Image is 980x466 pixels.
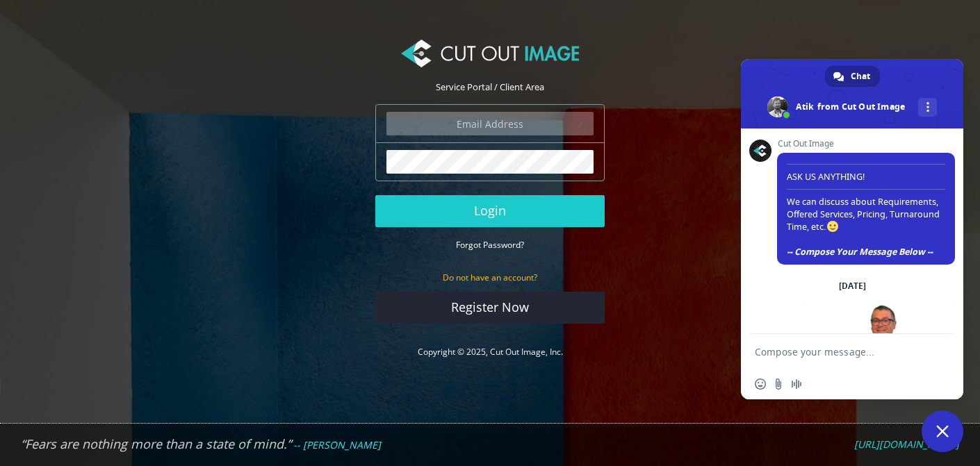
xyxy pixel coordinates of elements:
span: ASK US ANYTHING! We can discuss about Requirements, Offered Services, Pricing, Turnaround Time, etc. [787,158,945,258]
div: Chat [825,66,880,87]
span: Cut Out Image [777,139,955,149]
em: [URL][DOMAIN_NAME] [854,438,959,451]
span: -- Compose Your Message Below -- [787,246,933,258]
span: Chat [851,66,870,87]
span: Audio message [791,378,802,390]
input: Email Address [386,112,594,135]
a: Copyright © 2025, Cut Out Image, Inc. [418,346,563,358]
div: More channels [918,98,937,117]
textarea: Compose your message... [755,346,919,358]
img: Cut Out Image [401,40,579,67]
small: Do not have an account? [443,272,537,283]
span: Insert an emoji [755,378,766,390]
small: Forgot Password? [456,239,524,251]
em: -- [PERSON_NAME] [293,438,381,451]
div: Close chat [922,410,963,452]
span: Service Portal / Client Area [436,81,544,93]
a: Register Now [375,292,605,324]
em: “Fears are nothing more than a state of mind.” [21,435,291,452]
span: Send a file [773,378,784,390]
button: Login [375,195,605,227]
a: Forgot Password? [456,238,524,251]
a: [URL][DOMAIN_NAME] [854,438,959,451]
div: [DATE] [839,282,866,290]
